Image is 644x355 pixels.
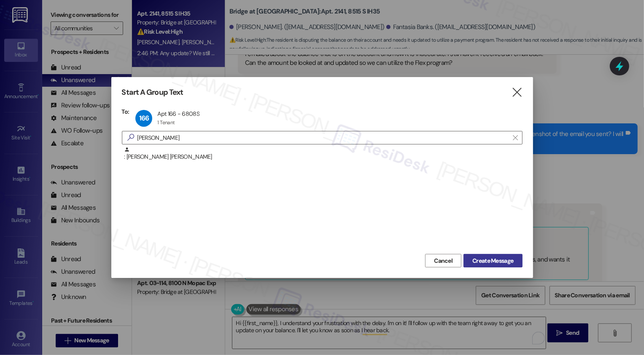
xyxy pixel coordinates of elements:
[137,132,509,144] input: Search for any contact or apartment
[472,256,513,265] span: Create Message
[122,88,183,97] h3: Start A Group Text
[122,108,129,115] h3: To:
[124,147,523,161] div: : [PERSON_NAME] [PERSON_NAME]
[124,133,137,142] i: 
[157,119,175,126] div: 1 Tenant
[509,131,522,144] button: Clear text
[157,110,199,117] div: Apt 166 - 6808S
[511,88,523,97] i: 
[513,134,517,141] i: 
[425,254,461,267] button: Cancel
[139,114,149,123] span: 166
[122,147,523,168] div: : [PERSON_NAME] [PERSON_NAME]
[463,254,522,267] button: Create Message
[434,256,453,265] span: Cancel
